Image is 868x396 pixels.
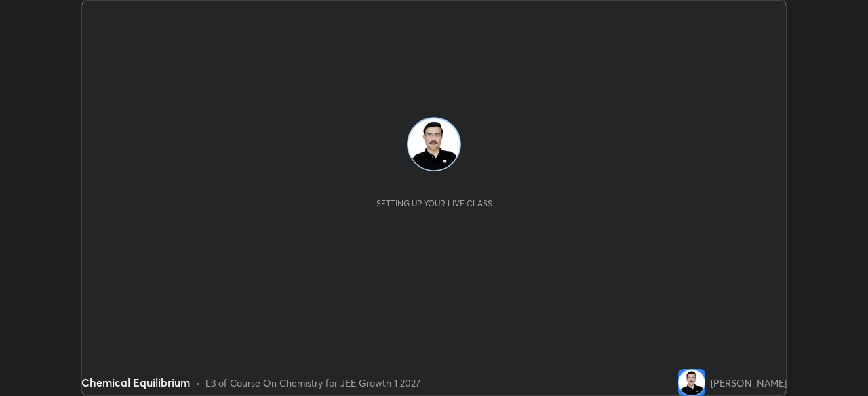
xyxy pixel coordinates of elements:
[711,376,787,390] div: [PERSON_NAME]
[81,374,190,391] div: Chemical Equilibrium
[678,369,705,396] img: 90f40c4b1ee445ffa952632fd83ebb86.jpg
[407,117,461,171] img: 90f40c4b1ee445ffa952632fd83ebb86.jpg
[376,198,492,208] div: Setting up your live class
[195,376,200,390] div: •
[205,376,420,390] div: L3 of Course On Chemistry for JEE Growth 1 2027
